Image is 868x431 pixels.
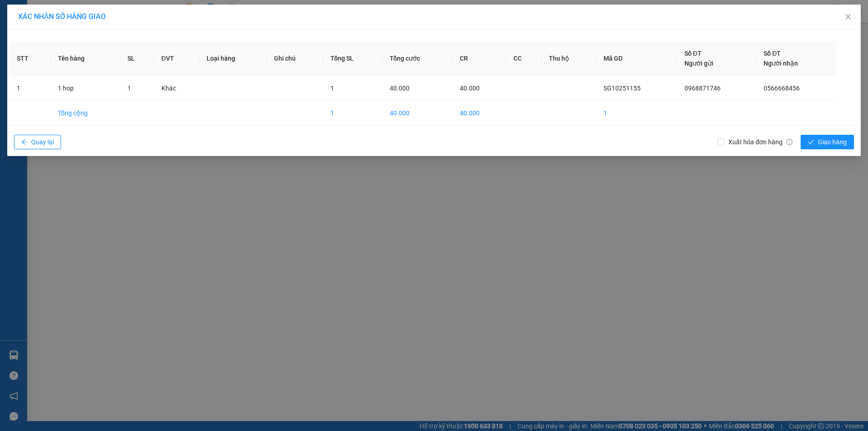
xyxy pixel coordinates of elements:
td: Khác [154,76,199,101]
th: Ghi chú [267,41,323,76]
span: Số ĐT [764,50,781,57]
span: info-circle [786,139,793,145]
span: Người gửi [684,60,713,67]
th: Tổng SL [323,41,382,76]
span: Người nhận [764,60,798,67]
td: 1 [596,101,677,126]
span: SG10251155 [604,85,641,92]
td: 1 hop [51,76,120,101]
th: CR [453,41,506,76]
th: Thu hộ [542,41,596,76]
span: arrow-left [21,139,28,146]
span: check [808,139,814,146]
span: 0566668456 [764,85,800,92]
span: Quay lại [31,137,54,147]
span: 0968871746 [684,85,721,92]
span: 1 [330,85,334,92]
span: Giao hàng [818,137,847,147]
th: Tổng cước [382,41,453,76]
span: 40.000 [390,85,410,92]
span: Số ĐT [684,50,702,57]
td: 1 [9,76,51,101]
td: 40.000 [453,101,506,126]
th: SL [120,41,154,76]
span: 40.000 [460,85,480,92]
span: close [844,13,852,20]
th: ĐVT [154,41,199,76]
td: 1 [323,101,382,126]
th: Loại hàng [199,41,267,76]
td: 40.000 [382,101,453,126]
span: 1 [127,85,131,92]
th: STT [9,41,51,76]
td: Tổng cộng [51,101,120,126]
span: XÁC NHẬN SỐ HÀNG GIAO [18,12,106,21]
th: Mã GD [596,41,677,76]
th: CC [506,41,542,76]
th: Tên hàng [51,41,120,76]
button: arrow-leftQuay lại [14,135,61,149]
button: Close [835,5,861,30]
button: checkGiao hàng [801,135,854,149]
span: Xuất hóa đơn hàng [725,137,796,147]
